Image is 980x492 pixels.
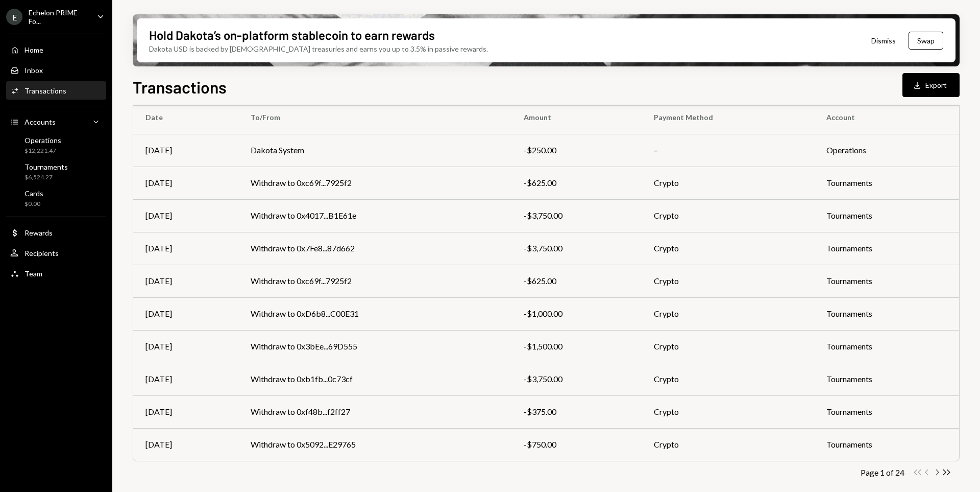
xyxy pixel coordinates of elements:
a: Team [6,264,106,283]
div: -$3,750.00 [524,209,629,222]
td: Tournaments [814,265,959,297]
div: Tournaments [24,162,68,171]
button: Export [902,73,960,97]
th: Amount [511,101,642,134]
div: $0.00 [24,200,43,208]
td: Withdraw to 0xb1fb...0c73cf [238,363,511,395]
div: Rewards [24,228,53,237]
div: [DATE] [145,340,226,353]
div: -$1,500.00 [524,340,629,353]
a: Operations$12,221.47 [6,133,106,157]
div: Inbox [24,66,43,75]
td: Crypto [642,363,814,395]
td: Withdraw to 0xc69f...7925f2 [238,265,511,297]
div: $6,524.27 [24,173,68,182]
td: Crypto [642,199,814,232]
td: Operations [814,134,959,167]
div: [DATE] [145,275,226,287]
div: -$1,000.00 [524,308,629,320]
div: Cards [24,189,43,198]
div: Page 1 of 24 [861,467,904,477]
div: -$250.00 [524,144,629,156]
div: -$375.00 [524,406,629,418]
a: Tournaments$6,524.27 [6,159,106,184]
td: Crypto [642,330,814,363]
a: Transactions [6,81,106,100]
td: Tournaments [814,199,959,232]
h1: Transactions [133,77,227,97]
td: Tournaments [814,395,959,428]
div: [DATE] [145,177,226,189]
td: Crypto [642,232,814,265]
div: Echelon PRIME Fo... [29,8,89,26]
div: Team [24,269,42,278]
td: Withdraw to 0x5092...E29765 [238,428,511,461]
div: Home [24,45,43,54]
td: Withdraw to 0x4017...B1E61e [238,199,511,232]
a: Accounts [6,112,106,131]
td: Crypto [642,265,814,297]
td: Tournaments [814,297,959,330]
button: Swap [909,32,943,50]
div: -$625.00 [524,177,629,189]
td: Withdraw to 0xD6b8...C00E31 [238,297,511,330]
td: Crypto [642,428,814,461]
div: [DATE] [145,308,226,320]
a: Rewards [6,223,106,242]
div: Recipients [24,249,59,257]
td: Withdraw to 0x3bEe...69D555 [238,330,511,363]
th: Payment Method [642,101,814,134]
div: -$3,750.00 [524,242,629,254]
div: -$750.00 [524,438,629,451]
a: Inbox [6,61,106,79]
td: Tournaments [814,330,959,363]
td: Tournaments [814,232,959,265]
td: Crypto [642,395,814,428]
td: Withdraw to 0xf48b...f2ff27 [238,395,511,428]
div: -$625.00 [524,275,629,287]
th: Account [814,101,959,134]
a: Cards$0.00 [6,186,106,210]
div: [DATE] [145,438,226,451]
div: Accounts [24,118,56,126]
div: [DATE] [145,144,226,156]
td: Dakota System [238,134,511,167]
td: Withdraw to 0x7Fe8...87d662 [238,232,511,265]
div: [DATE] [145,242,226,254]
td: Tournaments [814,428,959,461]
a: Recipients [6,244,106,262]
td: Withdraw to 0xc69f...7925f2 [238,167,511,199]
a: Home [6,40,106,59]
div: -$3,750.00 [524,373,629,385]
div: [DATE] [145,373,226,385]
td: Crypto [642,167,814,199]
div: Transactions [24,86,66,95]
button: Dismiss [859,29,909,53]
div: Dakota USD is backed by [DEMOGRAPHIC_DATA] treasuries and earns you up to 3.5% in passive rewards. [149,43,488,54]
th: To/From [238,101,511,134]
td: – [642,134,814,167]
div: E [6,9,22,25]
th: Date [133,101,238,134]
div: [DATE] [145,209,226,222]
td: Tournaments [814,363,959,395]
div: Hold Dakota’s on-platform stablecoin to earn rewards [149,27,435,43]
div: Operations [24,136,61,145]
div: $12,221.47 [24,147,61,155]
td: Crypto [642,297,814,330]
div: [DATE] [145,406,226,418]
td: Tournaments [814,167,959,199]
